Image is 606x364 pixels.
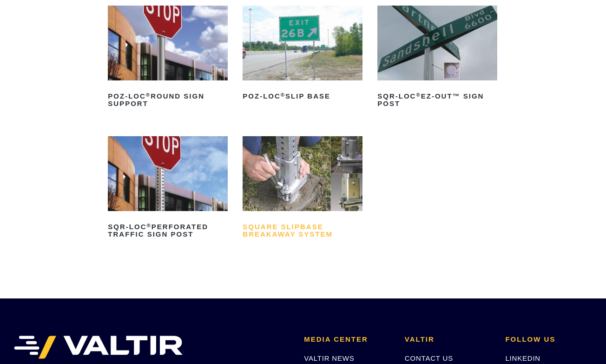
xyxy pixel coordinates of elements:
h2: Square Slipbase Breakaway System [243,219,362,242]
h2: POZ-LOC Round Sign Support [108,89,228,111]
a: VALTIR NEWS [304,354,354,362]
a: SQR-LOC®EZ-Out™ Sign Post [377,6,497,111]
a: LINKEDIN [505,354,540,362]
h2: FOLLOW US [505,336,592,344]
a: POZ-LOC®Round Sign Support [108,6,228,111]
h2: SQR-LOC EZ-Out™ Sign Post [377,89,497,111]
img: VALTIR [14,336,183,359]
h2: MEDIA CENTER [304,336,391,344]
a: CONTACT US [405,354,453,362]
h2: VALTIR [405,336,492,344]
sup: ® [146,92,151,98]
a: SQR-LOC®Perforated Traffic Sign Post [108,136,228,242]
a: POZ-LOC®Slip Base [243,6,362,104]
a: Square Slipbase Breakaway System [243,136,362,242]
h2: SQR-LOC Perforated Traffic Sign Post [108,219,228,242]
sup: ® [416,92,421,98]
sup: ® [281,92,285,98]
h2: POZ-LOC Slip Base [243,89,362,104]
sup: ® [147,223,151,228]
